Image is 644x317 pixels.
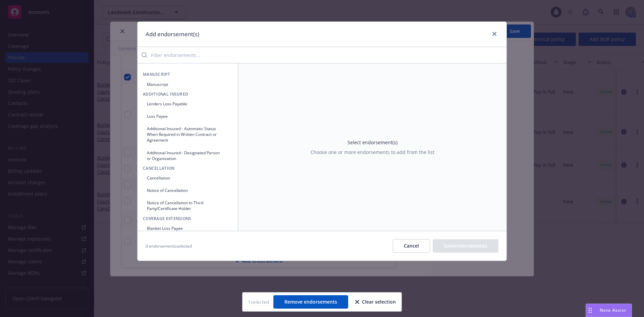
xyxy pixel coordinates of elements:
div: Drag to move [586,304,594,317]
button: Notice of Cancellation to Third Party/Certificate Holder [143,197,232,214]
button: Cancel [393,239,430,253]
button: Additional Insured - Designated Person or Organization [143,147,232,164]
div: Clear selection [355,296,396,308]
button: Nova Assist [586,304,632,317]
span: 0 endorsements selected [146,243,192,249]
button: Lenders Loss Payable [143,98,232,109]
span: Manuscript [143,71,232,77]
h1: Add endorsement(s) [146,30,199,39]
span: Remove endorsements [284,299,337,305]
svg: Search [142,52,147,58]
span: Nova Assist [600,307,626,313]
div: Select endorsement(s) [311,139,434,156]
span: Choose one or more endorsements to add from the list [311,149,434,156]
button: Loss Payee [143,111,232,122]
button: Cancellation [143,172,232,183]
button: Clear selection [355,295,396,309]
span: Cancellation [143,165,232,171]
button: Remove endorsements [273,295,348,309]
button: Manuscript [143,79,232,90]
input: Filter endorsements... [147,48,506,62]
button: Additional Insured - Automatic Status When Required in Written Contract or Agreement [143,123,232,146]
button: Blanket Loss Payee [143,223,232,234]
span: Coverage Extensions [143,216,232,221]
button: Notice of Cancellation [143,185,232,196]
span: Additional Insured [143,91,232,97]
span: 1 selected [248,299,269,306]
a: close [490,30,498,38]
